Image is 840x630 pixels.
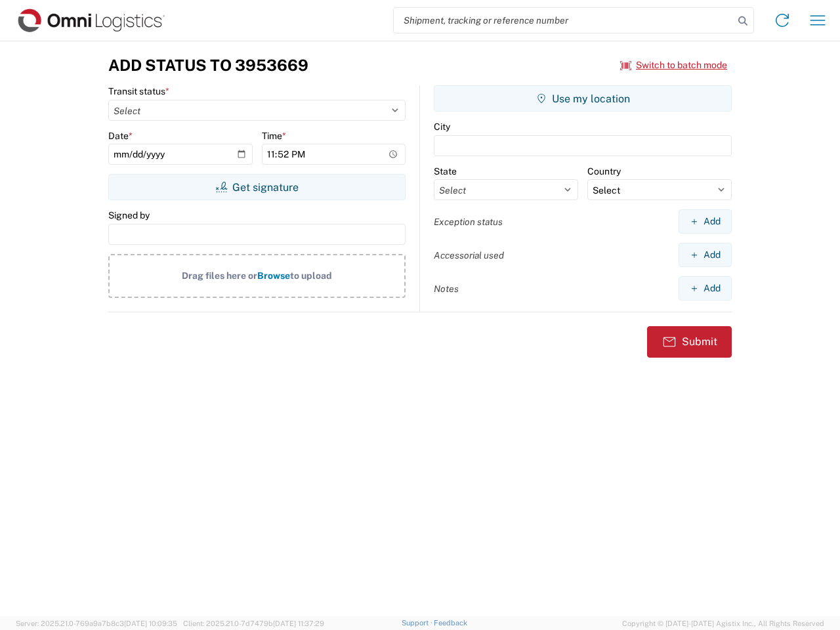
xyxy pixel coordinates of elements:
[679,209,732,234] button: Add
[124,619,177,627] span: [DATE] 10:09:35
[182,270,257,281] span: Drag files here or
[108,56,308,75] h3: Add Status to 3953669
[394,8,734,33] input: Shipment, tracking or reference number
[257,270,290,281] span: Browse
[434,165,457,177] label: State
[434,619,467,627] a: Feedback
[434,85,732,112] button: Use my location
[679,276,732,301] button: Add
[679,243,732,267] button: Add
[290,270,332,281] span: to upload
[16,619,177,627] span: Server: 2025.21.0-769a9a7b8c3
[108,174,406,200] button: Get signature
[262,130,286,142] label: Time
[108,209,150,221] label: Signed by
[183,619,324,627] span: Client: 2025.21.0-7d7479b
[620,54,727,76] button: Switch to batch mode
[402,619,434,627] a: Support
[622,618,824,629] span: Copyright © [DATE]-[DATE] Agistix Inc., All Rights Reserved
[434,283,459,295] label: Notes
[434,216,503,228] label: Exception status
[587,165,621,177] label: Country
[273,619,324,627] span: [DATE] 11:37:29
[434,249,504,261] label: Accessorial used
[647,326,732,358] button: Submit
[108,85,169,97] label: Transit status
[434,121,450,133] label: City
[108,130,133,142] label: Date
